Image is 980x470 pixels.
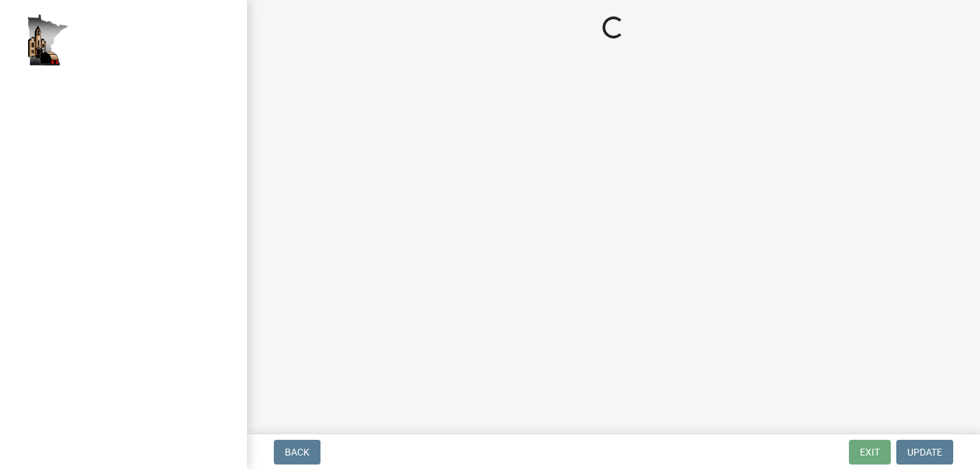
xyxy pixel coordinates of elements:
span: Update [907,447,942,458]
img: Houston County, Minnesota [27,14,69,66]
button: Update [896,440,953,465]
span: Back [285,447,310,458]
button: Back [274,440,320,465]
button: Exit [849,440,891,465]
